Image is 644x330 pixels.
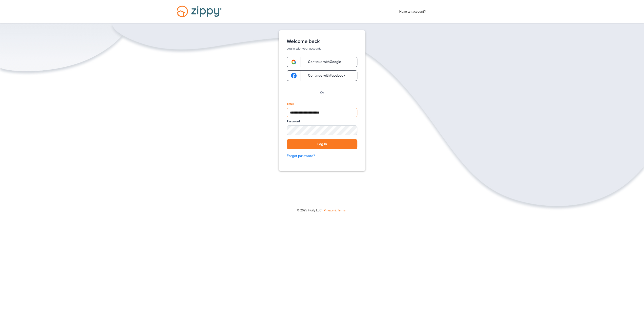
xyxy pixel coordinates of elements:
[399,6,426,14] span: Have an account?
[287,139,357,149] button: Log in
[287,102,294,106] label: Email
[324,209,345,212] a: Privacy & Terms
[287,38,357,45] h1: Welcome back
[303,60,341,64] span: Continue with Google
[287,153,357,159] a: Forgot password?
[297,209,321,212] span: © 2025 Floify LLC
[287,70,357,81] a: google-logoContinue withFacebook
[291,59,297,65] img: google-logo
[287,57,357,67] a: google-logoContinue withGoogle
[287,108,357,117] input: Email
[287,125,357,135] input: Password
[287,47,357,51] p: Log in with your account.
[303,74,345,77] span: Continue with Facebook
[320,90,324,96] p: Or
[287,119,300,124] label: Password
[291,73,297,78] img: google-logo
